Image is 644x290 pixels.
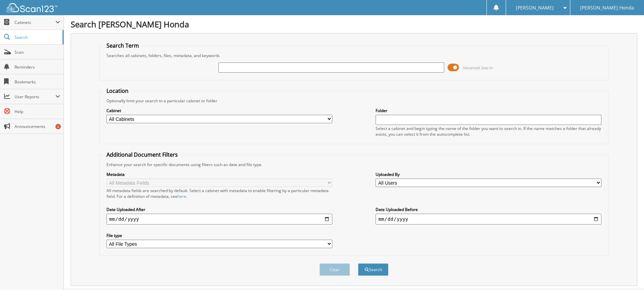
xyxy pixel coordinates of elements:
[106,233,332,238] label: File type
[463,65,493,70] span: Advanced Search
[15,20,55,25] span: Cabinets
[55,124,61,129] div: 6
[106,207,332,212] label: Date Uploaded After
[177,193,186,199] a: here
[15,49,60,55] span: Scan
[103,151,181,158] legend: Additional Document Filters
[376,108,601,113] label: Folder
[15,94,55,100] span: User Reports
[106,172,332,177] label: Metadata
[106,188,332,199] div: All metadata fields are searched by default. Select a cabinet with metadata to enable filtering b...
[376,214,601,225] input: end
[103,162,605,167] div: Enhance your search for specific documents using filters such as date and file type.
[106,108,332,113] label: Cabinet
[15,79,60,85] span: Bookmarks
[15,34,59,40] span: Search
[15,124,60,129] span: Announcements
[516,6,554,10] span: [PERSON_NAME]
[15,109,60,114] span: Help
[376,172,601,177] label: Uploaded By
[71,19,637,30] h1: Search [PERSON_NAME] Honda
[103,53,605,58] div: Searches all cabinets, folders, files, metadata, and keywords
[358,263,388,276] button: Search
[376,207,601,212] label: Date Uploaded Before
[580,6,634,10] span: [PERSON_NAME] Honda
[103,98,605,104] div: Optionally limit your search to a particular cabinet or folder
[103,42,142,49] legend: Search Term
[103,87,132,95] legend: Location
[376,126,601,137] div: Select a cabinet and begin typing the name of the folder you want to search in. If the name match...
[319,263,350,276] button: Clear
[7,3,57,12] img: scan123-logo-white.svg
[106,214,332,225] input: start
[15,64,60,70] span: Reminders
